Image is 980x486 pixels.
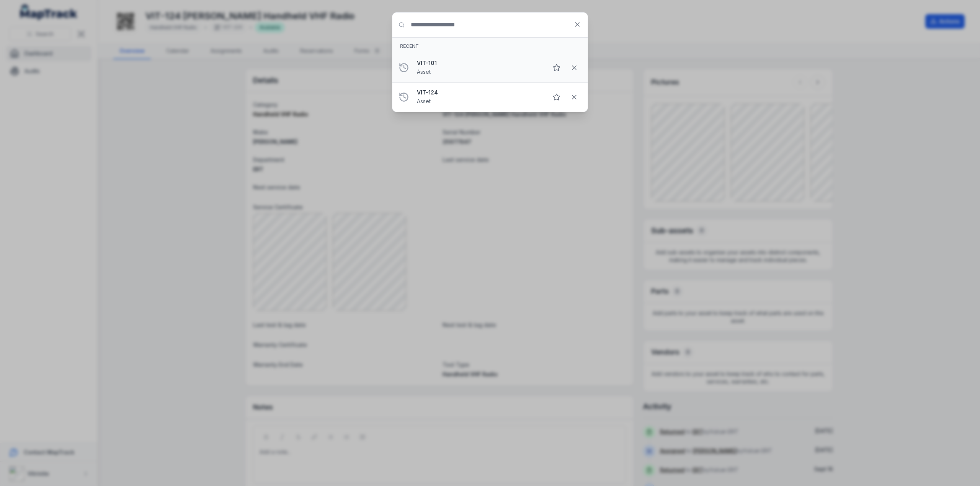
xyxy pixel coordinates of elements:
span: Asset [417,98,431,104]
span: Recent [400,43,419,49]
a: VIT-124Asset [417,89,542,106]
strong: VIT-101 [417,59,542,67]
strong: VIT-124 [417,89,542,96]
span: Asset [417,68,431,75]
a: VIT-101Asset [417,59,542,76]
